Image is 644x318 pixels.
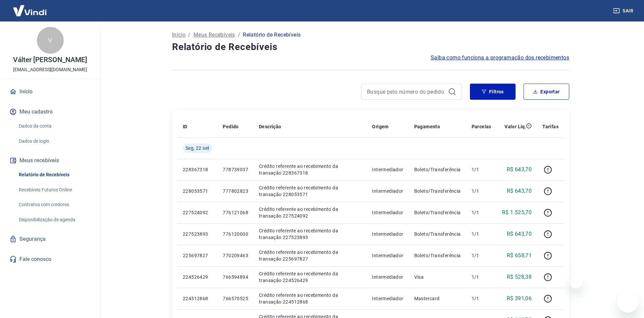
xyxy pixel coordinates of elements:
a: Contratos com credores [16,198,92,212]
p: Visa [414,274,461,280]
p: R$ 528,38 [507,273,532,281]
p: Crédito referente ao recebimento da transação 227524092 [259,206,361,219]
a: Dados da conta [16,119,92,133]
p: 224526429 [183,274,212,280]
button: Meus recebíveis [8,153,92,168]
p: R$ 391,06 [507,294,532,303]
p: 776121068 [223,209,248,216]
p: Boleto/Transferência [414,188,461,194]
p: Pedido [223,123,238,130]
a: Relatório de Recebíveis [16,168,92,182]
p: Intermediador [372,166,403,173]
p: [EMAIL_ADDRESS][DOMAIN_NAME] [13,66,87,73]
button: Sair [612,5,636,17]
p: 227524092 [183,209,212,216]
button: Meu cadastro [8,104,92,119]
div: V [37,27,64,54]
p: Crédito referente ao recebimento da transação 224526429 [259,270,361,284]
p: Boleto/Transferência [414,166,461,173]
p: 770209463 [223,252,248,259]
p: 1/1 [472,252,491,259]
p: R$ 658,71 [507,252,532,260]
button: Filtros [470,84,516,100]
p: Intermediador [372,231,403,237]
p: 1/1 [472,166,491,173]
p: Válter [PERSON_NAME] [13,56,87,63]
p: ID [183,123,187,130]
p: Crédito referente ao recebimento da transação 227523893 [259,227,361,241]
p: Origem [372,123,388,130]
p: 1/1 [472,274,491,280]
iframe: Fechar mensagem [569,275,583,288]
p: R$ 643,70 [507,187,532,195]
p: / [188,31,191,39]
p: Intermediador [372,252,403,259]
a: Início [8,84,92,99]
a: Fale conosco [8,252,92,267]
img: Vindi [8,0,52,21]
p: R$ 643,70 [507,166,532,174]
button: Exportar [524,84,569,100]
a: Recebíveis Futuros Online [16,183,92,197]
p: Intermediador [372,209,403,216]
a: Saiba como funciona a programação dos recebimentos [431,54,569,62]
p: Descrição [259,123,281,130]
p: 776120000 [223,231,248,237]
p: 766570525 [223,295,248,302]
a: Dados de login [16,134,92,148]
p: Crédito referente ao recebimento da transação 224512868 [259,292,361,305]
a: Disponibilização de agenda [16,213,92,227]
p: Crédito referente ao recebimento da transação 228367318 [259,163,361,176]
p: Valor Líq. [504,123,526,130]
a: Início [172,31,185,39]
a: Segurança [8,232,92,246]
p: Relatório de Recebíveis [243,31,301,39]
p: 778739037 [223,166,248,173]
p: 227523893 [183,231,212,237]
p: Intermediador [372,188,403,194]
p: / [238,31,240,39]
p: Tarifas [542,123,558,130]
p: 766594894 [223,274,248,280]
p: Crédito referente ao recebimento da transação 225697827 [259,249,361,262]
p: Intermediador [372,274,403,280]
p: Boleto/Transferência [414,252,461,259]
iframe: Botão para abrir a janela de mensagens [617,291,639,313]
p: 225697827 [183,252,212,259]
h4: Relatório de Recebíveis [172,40,569,54]
p: Boleto/Transferência [414,209,461,216]
span: Seg, 22 set [185,145,209,151]
p: R$ 1.525,70 [502,209,532,217]
p: 1/1 [472,209,491,216]
p: Boleto/Transferência [414,231,461,237]
p: Intermediador [372,295,403,302]
p: 1/1 [472,231,491,237]
a: Meus Recebíveis [194,31,235,39]
input: Busque pelo número do pedido [367,87,445,97]
p: 1/1 [472,295,491,302]
p: 224512868 [183,295,212,302]
p: 228367318 [183,166,212,173]
p: Mastercard [414,295,461,302]
p: 1/1 [472,188,491,194]
p: 777802823 [223,188,248,194]
p: Pagamento [414,123,440,130]
p: Crédito referente ao recebimento da transação 228053571 [259,184,361,198]
p: Parcelas [472,123,491,130]
p: R$ 643,70 [507,230,532,238]
p: 228053571 [183,188,212,194]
